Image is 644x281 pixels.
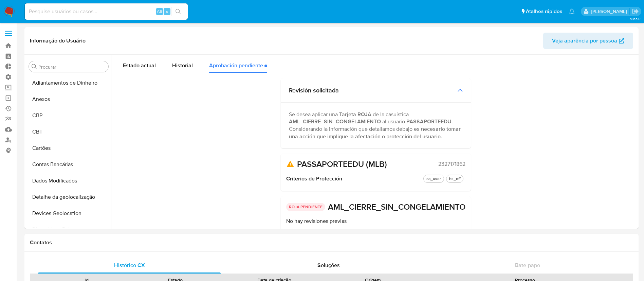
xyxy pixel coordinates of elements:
p: adriano.brito@mercadolivre.com [591,8,629,15]
span: s [166,8,168,15]
span: Atalhos rápidos [526,8,562,15]
h1: Contatos [30,239,633,246]
input: Procurar [38,64,106,70]
button: CBT [26,124,111,140]
span: Alt [157,8,162,15]
button: Devices Geolocation [26,205,111,222]
span: Histórico CX [114,261,145,269]
a: Sair [632,8,639,15]
button: CBP [26,107,111,124]
button: Detalhe da geolocalização [26,189,111,205]
button: Adiantamentos de Dinheiro [26,75,111,91]
button: Contas Bancárias [26,156,111,173]
span: Bate-papo [515,261,540,269]
button: Dispositivos Point [26,222,111,238]
button: Veja aparência por pessoa [543,33,633,49]
span: Soluções [317,261,340,269]
button: search-icon [171,7,185,16]
span: Veja aparência por pessoa [552,33,617,49]
button: Dados Modificados [26,173,111,189]
button: Anexos [26,91,111,107]
button: Procurar [32,64,37,69]
button: Cartões [26,140,111,156]
h1: Informação do Usuário [30,37,86,44]
a: Notificações [569,8,575,14]
input: Pesquise usuários ou casos... [25,7,188,16]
